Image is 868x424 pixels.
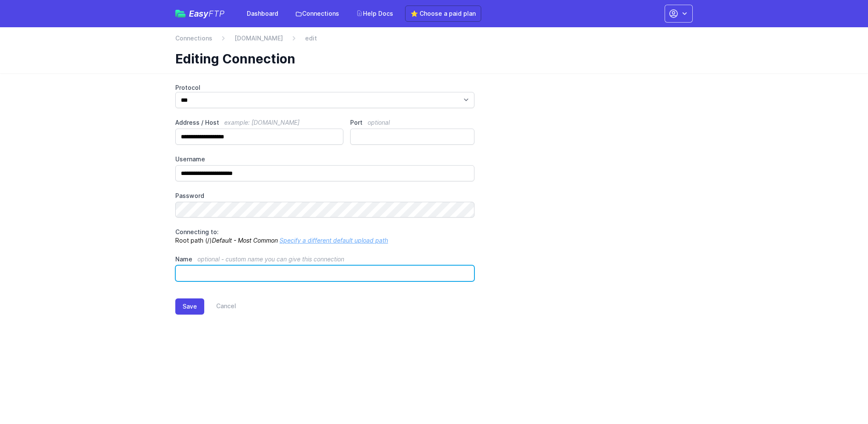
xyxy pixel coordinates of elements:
[305,34,317,43] span: edit
[175,155,474,163] label: Username
[290,6,344,21] a: Connections
[175,255,474,264] label: Name
[368,119,390,126] span: optional
[197,255,344,263] span: optional - custom name you can give this connection
[242,6,283,21] a: Dashboard
[175,118,343,127] label: Address / Host
[350,118,474,127] label: Port
[175,228,474,245] p: Root path (/)
[175,228,219,235] span: Connecting to:
[351,6,398,21] a: Help Docs
[175,10,186,17] img: easyftp_logo.png
[189,9,225,18] span: Easy
[234,34,283,43] a: [DOMAIN_NAME]
[208,9,225,19] span: FTP
[280,237,388,244] a: Specify a different default upload path
[175,192,474,200] label: Password
[175,9,225,18] a: EasyFTP
[175,34,212,43] a: Connections
[825,381,858,414] iframe: Drift Widget Chat Controller
[175,83,474,92] label: Protocol
[212,237,278,244] i: Default - Most Common
[175,298,204,315] button: Save
[224,119,300,126] span: example: [DOMAIN_NAME]
[405,6,481,22] a: ⭐ Choose a paid plan
[175,51,686,66] h1: Editing Connection
[204,298,236,315] a: Cancel
[175,34,693,48] nav: Breadcrumb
